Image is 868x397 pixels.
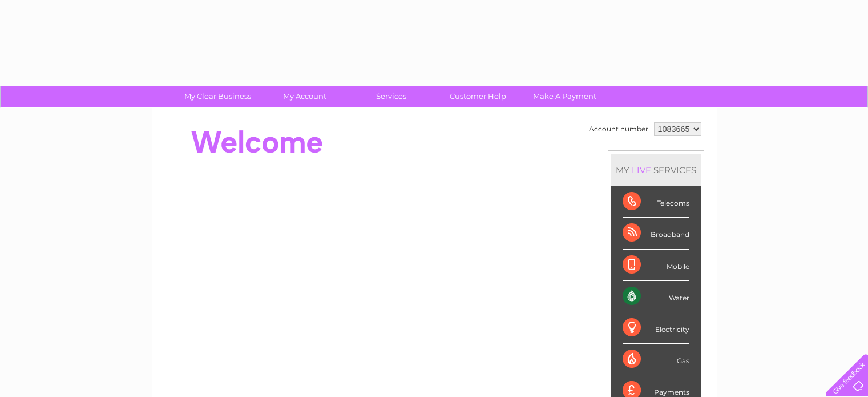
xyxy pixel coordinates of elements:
a: My Account [257,86,352,107]
div: Electricity [623,312,689,344]
div: LIVE [629,165,653,175]
div: Gas [623,344,689,375]
div: Mobile [623,250,689,281]
td: Account number [586,119,651,139]
a: Make A Payment [518,86,612,107]
div: Broadband [623,218,689,249]
div: MY SERVICES [611,154,701,186]
a: Customer Help [431,86,525,107]
a: My Clear Business [171,86,265,107]
a: Services [344,86,438,107]
div: Water [623,281,689,312]
div: Telecoms [623,186,689,218]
